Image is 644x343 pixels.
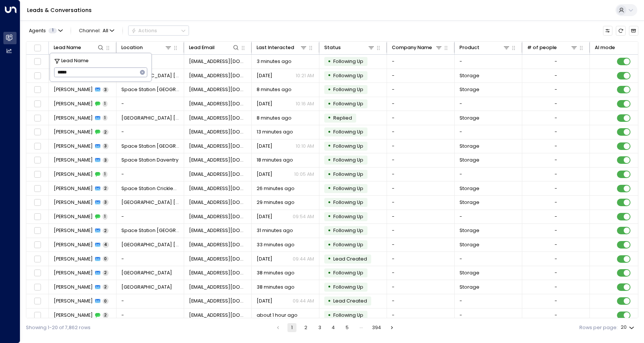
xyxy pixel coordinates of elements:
label: Rows per page: [579,324,618,331]
span: 2 [103,312,109,318]
div: Lead Name [54,43,105,52]
span: Kyle Huntington [54,227,93,234]
button: Archived Leads [629,26,638,35]
span: gjonesgeneralbuilder@gmail.com [189,199,247,206]
div: AI mode [595,43,615,52]
div: - [555,86,557,93]
span: 2 [103,228,109,234]
span: Rizwan Shahzad [54,270,93,276]
div: Product [460,43,479,52]
span: leopoldbryant@gmail.com [189,256,247,262]
div: Location [121,43,143,52]
span: Space Station Kilburn [121,241,179,248]
div: - [555,298,557,304]
button: Channel:All [76,26,117,35]
span: Toggle select row [33,213,42,221]
span: Storage [460,143,479,150]
span: 2 [103,270,109,276]
div: # of people [527,43,578,52]
span: Toggle select row [33,283,42,292]
td: - [387,252,455,266]
div: • [328,281,331,293]
span: Following Up [333,58,363,64]
span: Following Up [333,129,363,135]
span: Charlie Smith [54,129,93,135]
span: Toggle select row [33,170,42,179]
div: • [328,154,331,166]
button: Go to page 4 [329,323,338,332]
div: Company Name [392,43,432,52]
span: Storage [460,115,479,121]
p: 10:05 AM [294,171,314,178]
span: gjonesgeneralbuilder@gmail.com [189,213,247,220]
div: Product [460,43,511,52]
td: - [116,309,184,322]
span: 3 [103,143,109,149]
div: • [328,112,331,124]
div: • [328,295,331,307]
p: 10:16 AM [296,100,314,107]
span: ndoherty1087@gmail.com [189,157,247,163]
span: leopoldbryant@gmail.com [189,241,247,248]
div: • [328,253,331,265]
td: - [387,111,455,125]
span: Refresh [616,26,625,35]
p: 10:10 AM [296,143,314,150]
td: - [387,294,455,308]
div: Location [121,43,172,52]
p: 09:44 AM [293,256,314,262]
td: - [387,196,455,210]
span: Following Up [333,312,363,318]
button: Customize [603,26,612,35]
td: - [116,210,184,224]
span: Following Up [333,199,363,205]
span: Mohammad Syed [54,86,93,93]
button: Go to next page [387,323,396,332]
span: Nick Doherty [54,171,93,178]
span: Space Station Kilburn [121,115,179,121]
td: - [387,280,455,294]
span: Space Station Brentford [121,227,179,234]
td: - [116,97,184,111]
span: 1 [48,28,57,33]
span: Storage [460,86,479,93]
p: 09:44 AM [293,298,314,304]
span: Following Up [333,86,363,93]
div: Status [324,43,375,52]
div: • [328,56,331,67]
span: Space Station Wakefield [121,143,179,150]
span: Inderjeet Nagra [54,312,93,319]
span: 13 minutes ago [257,129,293,135]
span: Aug 12, 2025 [257,143,272,150]
span: 4 [103,242,109,247]
span: Jassi Aujla [54,284,93,291]
span: Mohammad Syed [54,100,93,107]
div: • [328,84,331,96]
span: Toggle select row [33,85,42,94]
span: Lead Name [61,57,89,64]
button: Actions [128,25,189,36]
div: Company Name [392,43,443,52]
span: Leopold Bryant [54,241,93,248]
td: - [116,252,184,266]
td: - [387,168,455,181]
span: All [103,28,108,33]
span: Yesterday [257,72,272,79]
div: - [555,284,557,291]
span: Toggle select row [33,269,42,277]
td: - [387,181,455,195]
span: Yesterday [257,298,272,304]
td: - [455,168,522,181]
div: Actions [131,28,157,34]
div: • [328,267,331,279]
span: 29 minutes ago [257,199,295,206]
span: Toggle select row [33,114,42,122]
td: - [387,55,455,69]
div: • [328,98,331,110]
span: 2 [103,284,109,290]
span: joshua_nathan@hotmail.co.uk [189,72,247,79]
span: Following Up [333,270,363,276]
span: Gareth Jones [54,213,93,220]
span: Toggle select row [33,57,42,66]
div: - [555,256,557,262]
